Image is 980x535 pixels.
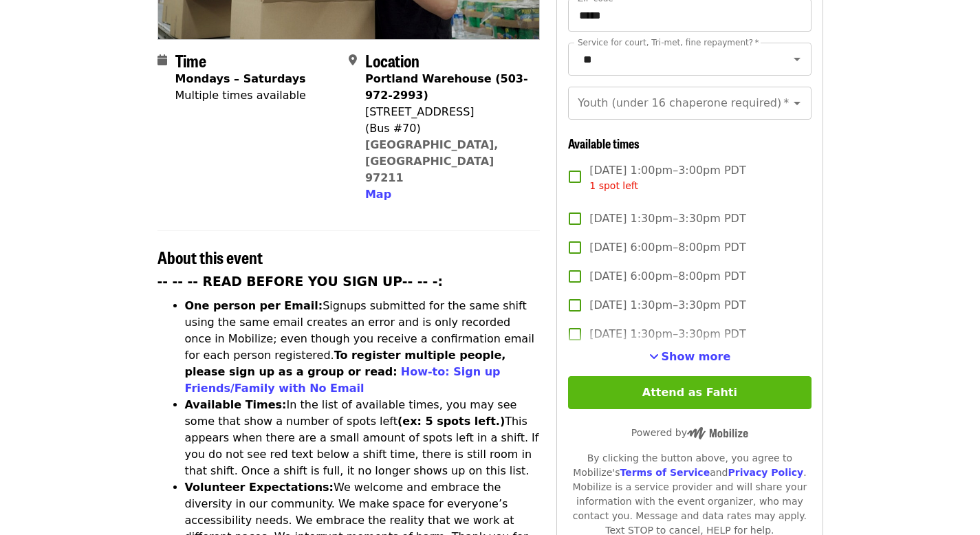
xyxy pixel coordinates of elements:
[157,54,167,67] i: calendar icon
[157,245,263,269] span: About this event
[649,349,731,365] button: See more timeslots
[365,104,529,120] div: [STREET_ADDRESS]
[589,162,745,193] span: [DATE] 1:00pm–3:00pm PDT
[175,72,306,85] strong: Mondays – Saturdays
[398,415,505,428] strong: (ex: 5 spots left.)
[589,326,745,342] span: [DATE] 1:30pm–3:30pm PDT
[185,397,541,479] li: In the list of available times, you may see some that show a number of spots left This appears wh...
[185,298,541,397] li: Signups submitted for the same shift using the same email creates an error and is only recorded o...
[687,427,748,439] img: Powered by Mobilize
[349,54,357,67] i: map-marker-alt icon
[728,467,803,478] a: Privacy Policy
[185,398,287,411] strong: Available Times:
[185,299,323,312] strong: One person per Email:
[589,210,745,227] span: [DATE] 1:30pm–3:30pm PDT
[175,87,306,104] div: Multiple times available
[185,365,501,395] a: How-to: Sign up Friends/Family with No Email
[365,138,499,184] a: [GEOGRAPHIC_DATA], [GEOGRAPHIC_DATA] 97211
[157,274,444,289] strong: -- -- -- READ BEFORE YOU SIGN UP-- -- -:
[787,94,807,113] button: Open
[185,349,506,378] strong: To register multiple people, please sign up as a group or read:
[589,297,745,314] span: [DATE] 1:30pm–3:30pm PDT
[568,376,811,409] button: Attend as Fahti
[589,268,745,285] span: [DATE] 6:00pm–8:00pm PDT
[578,39,759,47] label: Service for court, Tri-met, fine repayment?
[365,72,528,102] strong: Portland Warehouse (503-972-2993)
[620,467,710,478] a: Terms of Service
[185,481,334,494] strong: Volunteer Expectations:
[568,134,640,152] span: Available times
[662,350,731,363] span: Show more
[589,239,745,256] span: [DATE] 6:00pm–8:00pm PDT
[631,427,748,438] span: Powered by
[175,48,206,72] span: Time
[787,50,807,69] button: Open
[365,188,391,201] span: Map
[365,120,529,137] div: (Bus #70)
[589,180,638,191] span: 1 spot left
[365,48,420,72] span: Location
[365,186,391,203] button: Map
